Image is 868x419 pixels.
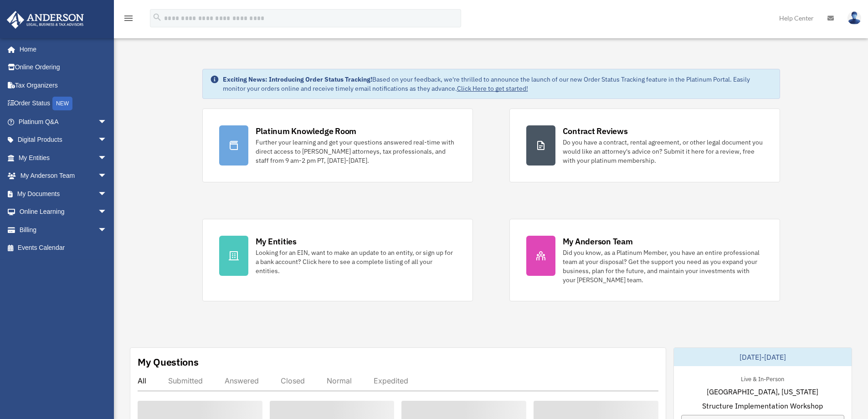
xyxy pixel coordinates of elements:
span: arrow_drop_down [98,185,116,203]
span: arrow_drop_down [98,113,116,131]
a: Platinum Q&Aarrow_drop_down [6,113,121,131]
a: Order StatusNEW [6,94,121,113]
a: My Anderson Team Did you know, as a Platinum Member, you have an entire professional team at your... [509,219,780,301]
a: Online Learningarrow_drop_down [6,203,121,221]
a: My Anderson Teamarrow_drop_down [6,167,121,185]
div: Based on your feedback, we're thrilled to announce the launch of our new Order Status Tracking fe... [223,75,772,93]
div: Answered [225,376,259,385]
img: User Pic [847,11,861,25]
span: arrow_drop_down [98,203,116,222]
a: My Entitiesarrow_drop_down [6,149,121,167]
span: arrow_drop_down [98,221,116,239]
i: menu [123,13,134,24]
div: Submitted [168,376,203,385]
div: All [138,376,146,385]
a: Digital Productsarrow_drop_down [6,131,121,149]
div: Do you have a contract, rental agreement, or other legal document you would like an attorney's ad... [563,138,763,165]
div: Expedited [374,376,408,385]
a: Billingarrow_drop_down [6,221,121,239]
div: Live & In-Person [734,373,791,383]
strong: Exciting News: Introducing Order Status Tracking! [223,75,372,83]
i: search [152,12,162,22]
div: My Entities [256,236,297,247]
a: Click Here to get started! [457,84,528,93]
a: Tax Organizers [6,76,121,94]
a: My Entities Looking for an EIN, want to make an update to an entity, or sign up for a bank accoun... [202,219,473,301]
img: Anderson Advisors Platinum Portal [4,11,87,29]
div: Platinum Knowledge Room [256,125,357,137]
span: Structure Implementation Workshop [702,400,823,411]
div: Contract Reviews [563,125,628,137]
div: My Anderson Team [563,236,633,247]
div: Looking for an EIN, want to make an update to an entity, or sign up for a bank account? Click her... [256,248,456,275]
span: [GEOGRAPHIC_DATA], [US_STATE] [707,386,818,397]
a: Home [6,40,116,58]
a: Platinum Knowledge Room Further your learning and get your questions answered real-time with dire... [202,109,473,182]
span: arrow_drop_down [98,167,116,186]
div: Did you know, as a Platinum Member, you have an entire professional team at your disposal? Get th... [563,248,763,285]
div: Further your learning and get your questions answered real-time with direct access to [PERSON_NAM... [256,138,456,165]
div: NEW [52,97,72,110]
div: [DATE]-[DATE] [674,348,852,366]
div: My Questions [138,355,199,369]
a: Contract Reviews Do you have a contract, rental agreement, or other legal document you would like... [509,109,780,182]
a: My Documentsarrow_drop_down [6,185,121,203]
span: arrow_drop_down [98,149,116,167]
div: Normal [327,376,352,385]
a: Events Calendar [6,239,121,257]
div: Closed [281,376,305,385]
span: arrow_drop_down [98,131,116,150]
a: menu [123,16,134,24]
a: Online Ordering [6,58,121,77]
